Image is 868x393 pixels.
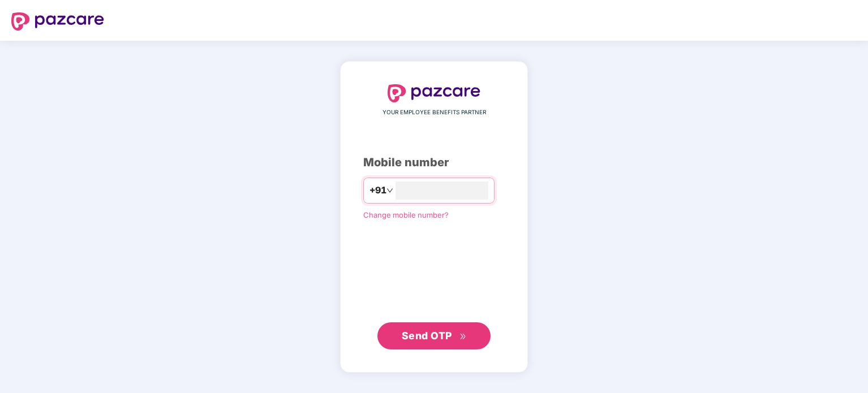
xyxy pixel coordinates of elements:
[369,183,386,197] span: +91
[363,210,449,219] a: Change mobile number?
[386,187,393,194] span: down
[377,322,491,349] button: Send OTPdouble-right
[363,154,505,171] div: Mobile number
[11,12,104,31] img: logo
[459,333,467,340] span: double-right
[402,330,452,342] span: Send OTP
[383,108,486,117] span: YOUR EMPLOYEE BENEFITS PARTNER
[388,84,480,102] img: logo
